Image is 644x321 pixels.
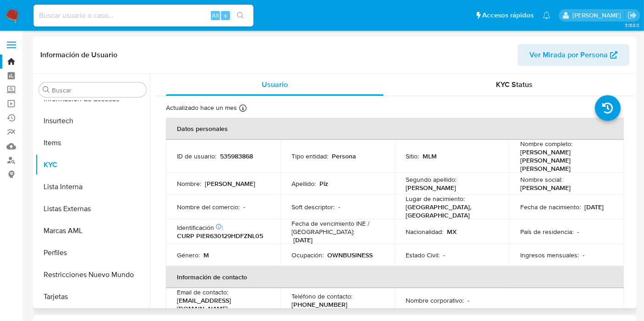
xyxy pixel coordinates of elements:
span: Ver Mirada por Persona [529,44,608,66]
p: Género : [177,251,200,259]
span: Usuario [262,79,288,90]
input: Buscar [52,86,143,94]
p: - [243,203,245,211]
p: Nombre : [177,180,201,188]
p: [PERSON_NAME] [520,184,571,192]
th: Información de contacto [166,266,624,288]
p: Soft descriptor : [292,203,335,211]
p: - [583,251,584,259]
p: [PERSON_NAME] [PERSON_NAME] [PERSON_NAME] [520,148,609,173]
p: Ingresos mensuales : [520,251,579,259]
p: Tipo entidad : [292,152,328,160]
p: Nombre del comercio : [177,203,240,211]
p: Ocupación : [292,251,324,259]
p: M [204,251,209,259]
button: Listas Externas [35,198,150,220]
button: search-icon [231,9,250,22]
a: Notificaciones [543,11,550,19]
button: Marcas AML [35,220,150,242]
span: Alt [212,11,219,20]
button: Perfiles [35,242,150,264]
p: [DATE] [584,203,604,211]
span: KYC Status [496,79,533,90]
p: [EMAIL_ADDRESS][DOMAIN_NAME] [177,296,266,313]
p: Actualizado hace un mes [166,103,237,112]
button: Tarjetas [35,286,150,308]
input: Buscar usuario o caso... [33,10,253,22]
button: Insurtech [35,110,150,132]
p: marianathalie.grajeda@mercadolibre.com.mx [572,11,624,20]
p: 535983868 [220,152,253,160]
button: Buscar [43,86,50,93]
p: Identificación : [177,223,223,232]
p: ID de usuario : [177,152,216,160]
button: Ver Mirada por Persona [517,44,629,66]
p: Sitio : [406,152,419,160]
p: Fecha de vencimiento INE / [GEOGRAPHIC_DATA] : [292,219,384,236]
p: Lugar de nacimiento : [406,195,465,203]
p: - [468,296,470,305]
p: Piz [319,180,328,188]
p: - [444,251,446,259]
p: MX [447,228,457,236]
p: [PERSON_NAME] [406,184,457,192]
p: Persona [332,152,356,160]
p: Apellido : [292,180,316,188]
p: País de residencia : [520,228,573,236]
p: Segundo apellido : [406,175,457,184]
p: [DATE] [293,236,313,244]
p: CURP PIER630129HDFZNL05 [177,232,263,240]
p: Email de contacto : [177,288,228,296]
p: Nombre completo : [520,140,572,148]
button: KYC [35,154,150,176]
p: Nombre social : [520,175,562,184]
p: Teléfono de contacto : [292,292,352,300]
p: [GEOGRAPHIC_DATA], [GEOGRAPHIC_DATA] [406,203,495,219]
p: Nombre corporativo : [406,296,464,305]
p: [PHONE_NUMBER] [292,300,347,309]
p: - [577,228,579,236]
span: s [224,11,227,20]
a: Salir [627,11,637,20]
p: MLM [423,152,437,160]
button: Lista Interna [35,176,150,198]
th: Datos personales [166,118,624,140]
h1: Información de Usuario [40,50,117,60]
p: - [338,203,340,211]
p: Estado Civil : [406,251,440,259]
button: Restricciones Nuevo Mundo [35,264,150,286]
p: Fecha de nacimiento : [520,203,581,211]
p: OWNBUSINESS [327,251,373,259]
p: [PERSON_NAME] [205,180,255,188]
p: Nacionalidad : [406,228,444,236]
span: Accesos rápidos [482,11,534,20]
button: Items [35,132,150,154]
